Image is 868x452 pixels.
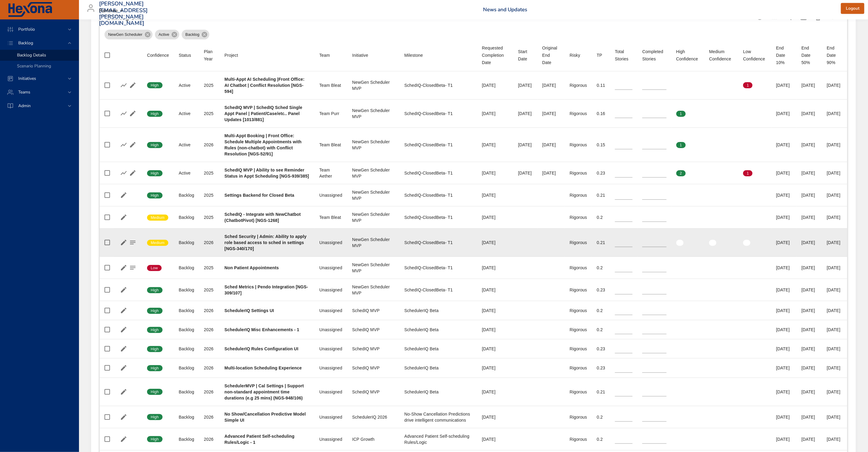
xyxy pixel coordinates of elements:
[404,327,472,333] div: SchedulerIQ Beta
[13,103,36,109] span: Admin
[404,265,472,271] div: SchedIQ-ClosedBeta- T1
[225,265,279,270] b: Non Patient Appointments
[119,213,128,222] button: Edit Project Details
[846,5,859,12] span: Logout
[147,365,163,371] span: High
[709,83,719,88] span: 0
[147,52,169,59] div: Sort
[642,48,666,63] span: Completed Stories
[743,48,766,63] span: Low Confidence
[827,346,843,352] div: [DATE]
[147,171,163,176] span: High
[204,142,215,148] div: 2026
[709,48,733,63] div: Medium Confidence
[155,30,179,39] div: Active
[319,52,342,59] span: Team
[482,365,508,371] div: [DATE]
[743,83,753,88] span: 1
[597,110,605,117] div: 0.16
[204,240,215,246] div: 2026
[404,240,472,246] div: SchedIQ-ClosedBeta- T1
[204,48,215,63] span: Plan Year
[204,192,215,198] div: 2025
[105,32,146,38] span: NewGen Scheduler
[776,346,792,352] div: [DATE]
[352,79,395,91] div: NewGen Scheduler MVP
[597,240,605,246] div: 0.21
[179,52,191,59] div: Sort
[105,30,153,39] div: NewGen Scheduler
[119,306,128,315] button: Edit Project Details
[204,308,215,314] div: 2026
[676,48,700,63] span: High Confidence
[225,234,307,251] b: Sched Security | Admin: Ability to apply role based access to sched in settings [NGS-340/170]
[225,308,274,313] b: SchedulerIQ Settings UI
[404,389,472,395] div: SchedulerIQ Beta
[482,142,508,148] div: [DATE]
[204,327,215,333] div: 2026
[570,142,587,148] div: Rigorous
[676,111,686,117] span: 1
[147,111,163,117] span: High
[776,82,792,88] div: [DATE]
[827,287,843,293] div: [DATE]
[801,44,817,66] div: End Date 50%
[615,48,633,63] div: Sort
[570,52,587,59] span: Risky
[179,346,194,352] div: Backlog
[597,346,605,352] div: 0.23
[676,171,686,176] span: 2
[155,32,173,38] span: Active
[404,82,472,88] div: SchedIQ-ClosedBeta- T1
[147,52,169,59] span: Confidence
[319,192,342,198] div: Unassigned
[542,110,560,117] div: [DATE]
[119,263,128,272] button: Edit Project Details
[482,346,508,352] div: [DATE]
[179,52,191,59] div: Status
[179,389,194,395] div: Backlog
[801,170,817,176] div: [DATE]
[13,76,41,81] span: Initiatives
[570,240,587,246] div: Rigorous
[827,142,843,148] div: [DATE]
[801,308,817,314] div: [DATE]
[204,214,215,220] div: 2025
[518,142,533,148] div: [DATE]
[801,192,817,198] div: [DATE]
[597,52,602,59] div: TP
[482,44,508,66] span: Requested Completion Date
[225,193,294,198] b: Settings Backend for Closed Beta
[597,365,605,371] div: 0.23
[827,240,843,246] div: [DATE]
[542,170,560,176] div: [DATE]
[570,265,587,271] div: Rigorous
[179,52,194,59] span: Status
[482,327,508,333] div: [DATE]
[518,48,533,63] div: Sort
[352,52,395,59] span: Initiative
[179,287,194,293] div: Backlog
[404,192,472,198] div: SchedIQ-ClosedBeta- T1
[827,82,843,88] div: [DATE]
[801,287,817,293] div: [DATE]
[13,89,35,95] span: Teams
[179,170,194,176] div: Active
[352,189,395,201] div: NewGen Scheduler MVP
[827,327,843,333] div: [DATE]
[743,142,753,148] span: 0
[743,171,753,176] span: 1
[676,142,686,148] span: 1
[319,142,342,148] div: Team Bleat
[827,265,843,271] div: [DATE]
[319,214,342,220] div: Team Bleat
[518,170,533,176] div: [DATE]
[827,365,843,371] div: [DATE]
[801,346,817,352] div: [DATE]
[225,383,304,400] b: SchedulerMVP | Cal Settings | Support non-standard appointment time durations (e.g 25 mins) (NGS-...
[179,142,194,148] div: Active
[570,389,587,395] div: Rigorous
[147,240,168,246] span: Medium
